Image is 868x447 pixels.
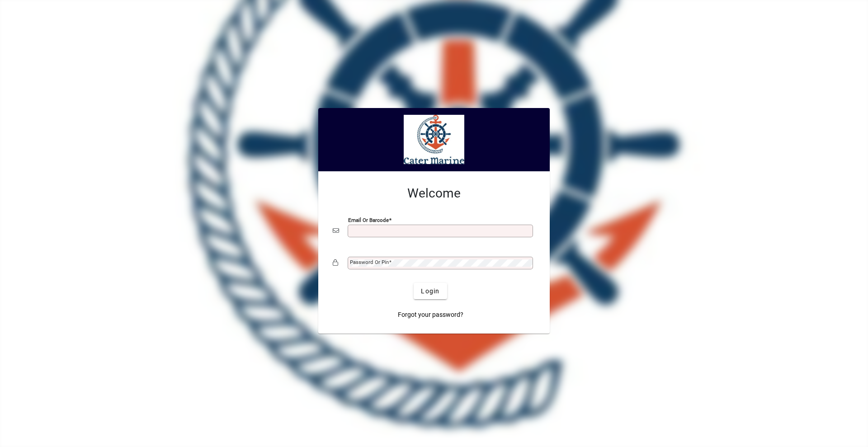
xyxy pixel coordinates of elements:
[398,310,463,320] span: Forgot your password?
[333,186,535,201] h2: Welcome
[348,217,389,223] mat-label: Email or Barcode
[421,287,439,296] span: Login
[414,283,447,299] button: Login
[394,306,467,323] a: Forgot your password?
[350,259,389,265] mat-label: Password or Pin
